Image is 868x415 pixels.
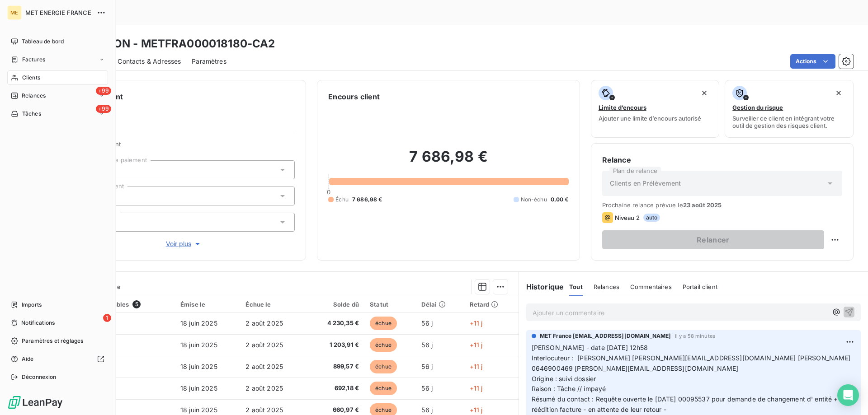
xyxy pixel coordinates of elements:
[22,92,46,100] span: Relances
[180,384,217,392] span: 18 juin 2025
[421,363,433,370] span: 56 j
[180,301,235,308] div: Émise le
[594,283,619,290] span: Relances
[532,354,851,362] span: Interlocuteur : [PERSON_NAME] [PERSON_NAME][EMAIL_ADDRESS][DOMAIN_NAME] [PERSON_NAME]
[166,239,202,248] span: Voir plus
[245,406,283,414] span: 2 août 2025
[22,373,57,381] span: Déconnexion
[7,298,108,312] a: Imports
[22,56,45,64] span: Factures
[591,80,720,138] button: Limite d’encoursAjouter une limite d’encours autorisé
[532,395,840,413] span: Résumé du contact : Requête ouverte le [DATE] 00095537 pour demande de changement d' entité + réé...
[732,115,846,129] span: Surveiller ce client en intégrant votre outil de gestion des risques client.
[599,104,646,111] span: Limite d’encours
[421,384,433,392] span: 56 j
[21,319,55,327] span: Notifications
[551,196,569,204] span: 0,00 €
[311,340,359,350] span: 1 203,91 €
[22,337,83,345] span: Paramètres et réglages
[837,384,859,406] div: Open Intercom Messenger
[22,301,42,309] span: Imports
[470,406,483,414] span: +11 j
[7,334,108,348] a: Paramètres et réglages
[532,385,606,392] span: Raison : Tâche // impayé
[7,70,108,85] a: Clients
[55,91,295,102] h6: Informations client
[421,406,433,414] span: 56 j
[532,344,648,351] span: [PERSON_NAME] - date [DATE] 12h58
[602,201,842,209] span: Prochaine relance prévue le
[328,91,380,102] h6: Encours client
[103,314,111,322] span: 1
[532,364,739,372] span: 0646900469 [PERSON_NAME][EMAIL_ADDRESS][DOMAIN_NAME]
[630,283,672,290] span: Commentaires
[470,341,483,349] span: +11 j
[370,317,397,330] span: échue
[370,301,410,308] div: Statut
[725,80,854,138] button: Gestion du risqueSurveiller ce client en intégrant votre outil de gestion des risques client.
[470,301,513,308] div: Retard
[7,89,108,103] a: +99Relances
[532,375,596,382] span: Origine : suivi dossier
[370,360,397,373] span: échue
[192,57,226,66] span: Paramètres
[311,319,359,328] span: 4 230,35 €
[328,148,568,175] h2: 7 686,98 €
[470,319,483,327] span: +11 j
[22,74,40,82] span: Clients
[790,54,835,69] button: Actions
[327,188,330,196] span: 0
[118,57,181,66] span: Contacts & Adresses
[245,384,283,392] span: 2 août 2025
[421,319,433,327] span: 56 j
[245,319,283,327] span: 2 août 2025
[352,196,382,204] span: 7 686,98 €
[540,332,671,340] span: MET France [EMAIL_ADDRESS][DOMAIN_NAME]
[421,341,433,349] span: 56 j
[245,301,301,308] div: Échue le
[311,406,359,415] span: 660,97 €
[311,301,359,308] div: Solde dû
[73,239,295,249] button: Voir plus
[80,36,275,52] h3: POISSON - METFRA000018180-CA2
[180,341,217,349] span: 18 juin 2025
[245,341,283,349] span: 2 août 2025
[245,363,283,370] span: 2 août 2025
[610,179,681,188] span: Clients en Prélèvement
[643,214,660,222] span: auto
[470,384,483,392] span: +11 j
[335,196,349,204] span: Échu
[602,230,824,249] button: Relancer
[599,115,701,122] span: Ajouter une limite d’encours autorisé
[132,300,141,308] span: 5
[73,140,295,153] span: Propriétés Client
[180,319,217,327] span: 18 juin 2025
[683,201,722,209] span: 23 août 2025
[370,338,397,352] span: échue
[96,105,111,113] span: +99
[370,382,397,395] span: échue
[683,283,717,290] span: Portail client
[180,363,217,370] span: 18 juin 2025
[521,196,547,204] span: Non-échu
[421,301,458,308] div: Délai
[732,104,783,111] span: Gestion du risque
[311,362,359,371] span: 899,57 €
[7,34,108,49] a: Tableau de bord
[615,214,640,221] span: Niveau 2
[7,395,63,410] img: Logo LeanPay
[519,281,564,292] h6: Historique
[569,283,583,290] span: Tout
[96,87,111,95] span: +99
[7,352,108,366] a: Aide
[22,37,64,46] span: Tableau de bord
[311,384,359,393] span: 692,18 €
[602,154,842,165] h6: Relance
[73,300,170,308] div: Pièces comptables
[675,333,716,339] span: il y a 58 minutes
[7,107,108,121] a: +99Tâches
[22,355,34,363] span: Aide
[7,52,108,67] a: Factures
[180,406,217,414] span: 18 juin 2025
[470,363,483,370] span: +11 j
